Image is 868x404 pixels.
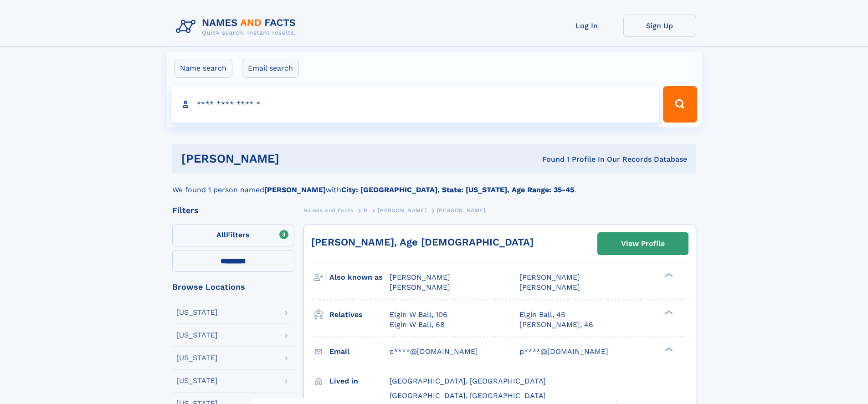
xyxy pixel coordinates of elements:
[172,15,303,39] img: Logo Names and Facts
[390,320,445,330] a: Elgin W Ball, 68
[437,207,486,214] span: [PERSON_NAME]
[550,15,623,37] a: Log In
[378,205,426,216] a: [PERSON_NAME]
[329,270,390,285] h3: Also known as
[411,154,687,164] div: Found 1 Profile In Our Records Database
[329,307,390,322] h3: Relatives
[329,373,390,389] h3: Lived in
[172,283,294,291] div: Browse Locations
[364,207,368,214] span: R
[663,346,673,352] div: ❯
[663,86,697,123] button: Search Button
[519,283,580,291] span: [PERSON_NAME]
[341,185,574,194] b: City: [GEOGRAPHIC_DATA], State: [US_STATE], Age Range: 35-45
[663,272,673,278] div: ❯
[623,15,696,37] a: Sign Up
[176,332,218,339] div: [US_STATE]
[216,230,226,239] span: All
[390,377,546,385] span: [GEOGRAPHIC_DATA], [GEOGRAPHIC_DATA]
[390,391,546,400] span: [GEOGRAPHIC_DATA], [GEOGRAPHIC_DATA]
[172,174,696,195] div: We found 1 person named with .
[172,206,294,215] div: Filters
[390,273,450,281] span: [PERSON_NAME]
[264,185,326,194] b: [PERSON_NAME]
[598,233,688,255] a: View Profile
[663,309,673,315] div: ❯
[329,344,390,359] h3: Email
[364,205,368,216] a: R
[378,207,426,214] span: [PERSON_NAME]
[311,236,534,248] a: [PERSON_NAME], Age [DEMOGRAPHIC_DATA]
[174,59,232,78] label: Name search
[621,233,665,254] div: View Profile
[176,354,218,362] div: [US_STATE]
[519,273,580,281] span: [PERSON_NAME]
[176,377,218,384] div: [US_STATE]
[176,309,218,316] div: [US_STATE]
[519,310,565,320] a: Elgin Ball, 45
[390,310,447,320] a: Elgin W Ball, 106
[172,225,294,246] label: Filters
[242,59,299,78] label: Email search
[390,283,450,291] span: [PERSON_NAME]
[171,86,659,123] input: search input
[519,320,593,330] a: [PERSON_NAME], 46
[303,205,354,216] a: Names and Facts
[181,153,411,164] h1: [PERSON_NAME]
